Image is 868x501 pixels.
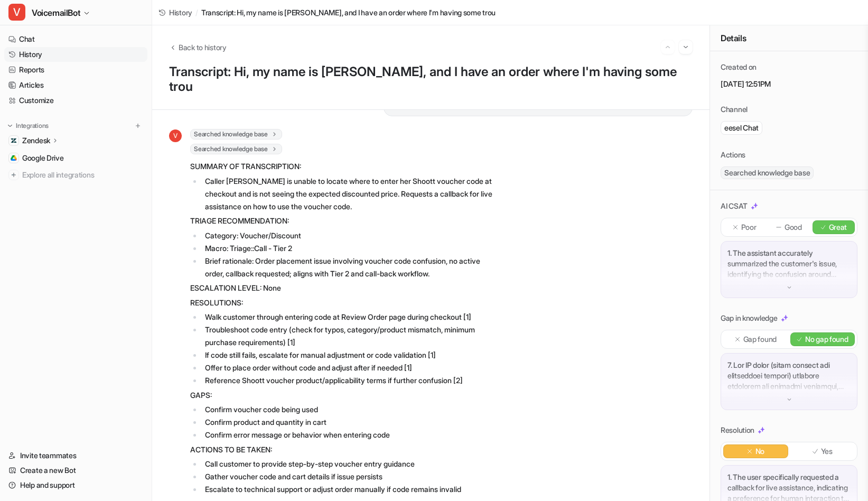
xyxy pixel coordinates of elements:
p: GAPS: [190,389,499,402]
p: RESOLUTIONS: [190,296,499,309]
span: Back to history [179,42,227,53]
span: Google Drive [22,153,64,163]
span: Home [41,356,64,364]
li: Troubleshoot code entry (check for typos, category/product mismatch, minimum purchase requirement... [202,323,499,349]
p: ACTIONS TO BE TAKEN: [190,443,499,456]
p: Integrations [16,122,49,130]
p: Hi there 👋 [21,75,190,93]
a: History [158,7,192,18]
h1: Transcript: Hi, my name is [PERSON_NAME], and I have an order where I'm having some trou [169,64,693,95]
p: No gap found [805,334,848,345]
li: Caller [PERSON_NAME] is unable to locate where to enter her Shoott voucher code at checkout and i... [202,175,499,213]
p: AI CSAT [721,201,748,211]
a: Articles [4,78,147,92]
button: Go to previous session [661,40,675,54]
img: Profile image for Katelin [21,17,42,38]
div: eesel avatarKatelin avatarYou’ll get replies here and in your email: ✉️ [PERSON_NAME][EMAIL_ADDRE... [11,140,200,179]
img: Next session [682,42,689,52]
p: Gap in knowledge [721,313,778,323]
p: eesel Chat [724,123,759,133]
li: Offer to place order without code and adjust after if needed [1] [202,361,499,374]
p: ESCALATION LEVEL: None [190,282,499,294]
span: V [169,129,182,142]
p: 1. The assistant accurately summarized the customer's issue, identifying the confusion around vou... [727,248,851,280]
span: Searched knowledge base [190,144,282,154]
li: Macro: Triage::Call - Tier 2 [202,242,499,255]
span: Explore all integrations [22,166,143,183]
p: Good [785,222,802,233]
p: Gap found [743,334,777,345]
li: Call customer to provide step-by-step voucher entry guidance [202,458,499,470]
a: Create a new Bot [4,463,147,478]
div: Send us a message [22,194,176,205]
p: Zendesk [22,135,50,146]
span: Searched knowledge base [721,166,814,179]
a: Google DriveGoogle Drive [4,151,147,165]
div: Recent messageeesel avatarKatelin avatarYou’ll get replies here and in your email: ✉️ [PERSON_NAM... [11,124,201,180]
li: Walk customer through entering code at Review Order page during checkout [1] [202,311,499,323]
img: explore all integrations [8,170,19,180]
a: Chat [4,32,147,47]
p: SUMMARY OF TRANSCRIPTION: [190,160,499,173]
div: Details [710,25,868,51]
a: Customize [4,93,147,108]
a: History [4,47,147,62]
img: menu_add.svg [134,122,142,129]
img: Profile image for eesel [41,17,62,38]
p: Actions [721,150,745,160]
a: Invite teammates [4,448,147,463]
img: eesel avatar [21,155,33,168]
li: Confirm voucher code being used [202,403,499,416]
p: Poor [741,222,757,233]
p: Yes [821,446,833,457]
img: expand menu [6,122,14,129]
div: Close [182,17,201,36]
li: Reference Shoott voucher product/applicability terms if further confusion [2] [202,374,499,387]
li: Brief rationale: Order placement issue involving voucher code confusion, no active order, callbac... [202,255,499,280]
p: 7. Lor IP dolor (sitam consect adi elitseddoei tempori) utlabore etdolorem ali enimadmi veniamqui... [727,360,851,392]
span: History [169,7,192,18]
li: Gather voucher code and cart details if issue persists [202,470,499,483]
span: You’ll get replies here and in your email: ✉️ [PERSON_NAME][EMAIL_ADDRESS][DOMAIN_NAME] Our usual... [44,150,546,158]
p: Channel [721,104,748,115]
p: TRIAGE RECOMMENDATION: [190,215,499,227]
img: down-arrow [786,284,793,291]
li: Category: Voucher/Discount [202,229,499,242]
li: If code still fails, escalate for manual adjustment or code validation [1] [202,349,499,361]
span: Transcript: Hi, my name is [PERSON_NAME], and I have an order where I'm having some trou [201,7,496,18]
span: V [8,4,25,21]
div: • 3h ago [66,160,96,171]
div: Send us a message [11,185,201,214]
button: Integrations [4,120,52,131]
span: Messages [141,356,177,364]
button: Go to next session [679,40,693,54]
p: [DATE] 12:51PM [721,79,857,89]
div: Recent message [22,133,190,144]
img: Google Drive [11,155,17,161]
a: Reports [4,62,147,77]
p: Resolution [721,425,754,435]
p: How can we help? [21,93,190,111]
p: Created on [721,62,757,72]
button: Back to history [169,42,227,53]
p: No [755,446,764,457]
div: eesel [44,160,64,171]
a: Explore all integrations [4,168,147,182]
span: Searched knowledge base [190,129,282,140]
button: Messages [106,330,211,372]
li: Confirm error message or behavior when entering code [202,429,499,441]
p: Great [829,222,847,233]
img: Previous session [664,42,671,52]
img: Zendesk [11,137,17,144]
span: VoicemailBot [32,5,80,20]
span: / [195,7,198,18]
li: Escalate to technical support or adjust order manually if code remains invalid [202,483,499,496]
a: Help and support [4,478,147,493]
li: Confirm product and quantity in cart [202,416,499,429]
img: Katelin avatar [29,155,41,168]
img: down-arrow [786,396,793,403]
